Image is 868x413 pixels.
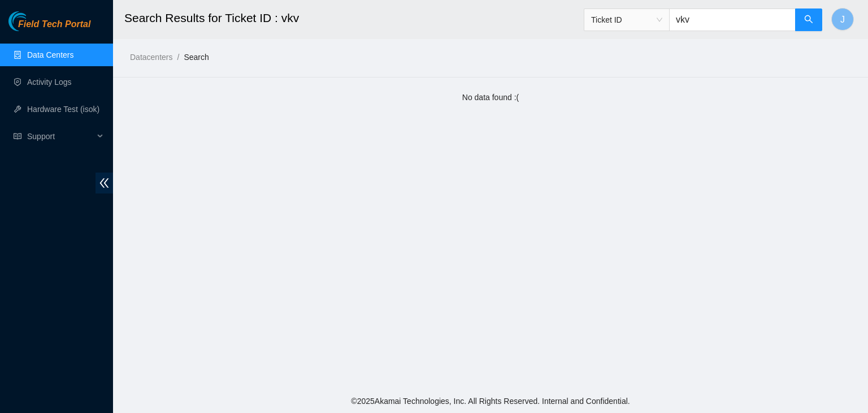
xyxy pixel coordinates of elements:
[18,19,90,30] span: Field Tech Portal
[27,78,72,87] a: Activity Logs
[804,15,813,25] span: search
[96,173,113,193] span: double-left
[130,53,172,62] a: Datacenters
[14,132,21,140] span: read
[591,11,662,28] span: Ticket ID
[840,12,845,27] span: J
[177,53,179,62] span: /
[795,8,822,31] button: search
[669,8,796,31] input: Enter text here...
[27,50,73,59] a: Data Centers
[124,91,857,104] div: No data found :(
[831,8,854,31] button: J
[27,125,94,148] span: Support
[27,105,99,114] a: Hardware Test (isok)
[184,53,209,62] a: Search
[8,20,90,35] a: Akamai TechnologiesField Tech Portal
[113,389,868,413] footer: © 2025 Akamai Technologies, Inc. All Rights Reserved. Internal and Confidential.
[8,11,57,31] img: Akamai Technologies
